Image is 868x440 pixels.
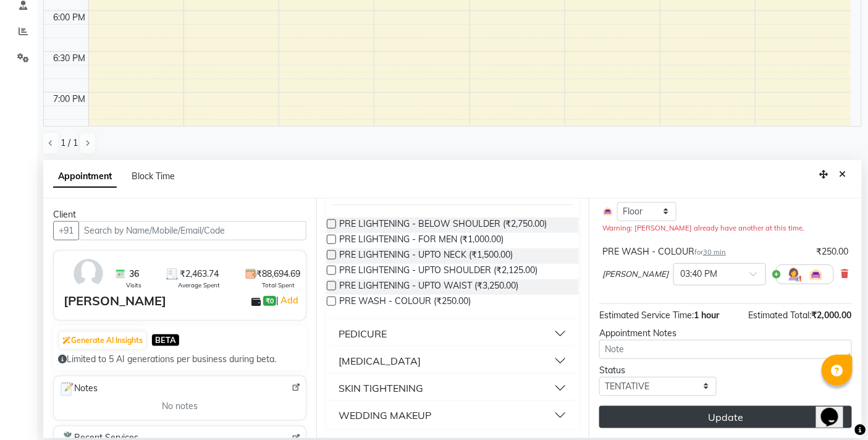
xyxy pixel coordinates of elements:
span: Estimated Service Time: [599,310,694,321]
img: Interior.png [809,267,824,282]
button: Generate AI Insights [59,332,146,349]
button: Close [834,165,852,184]
span: Appointment [53,166,117,188]
span: PRE LIGHTENING - BELOW SHOULDER (₹2,750.00) [340,218,547,233]
span: PRE LIGHTENING - UPTO WAIST (₹3,250.00) [340,279,519,295]
div: ₹250.00 [817,245,849,258]
div: SKIN TIGHTENING [339,381,424,396]
button: +91 [53,221,79,240]
span: Notes [59,381,98,397]
button: PEDICURE [332,323,575,345]
img: avatar [70,256,106,292]
small: for [694,248,726,256]
span: ₹2,463.74 [180,268,219,281]
div: 7:00 PM [51,93,88,106]
div: [PERSON_NAME] [64,292,166,310]
small: Warning: [PERSON_NAME] already have another at this time. [602,224,804,232]
span: ₹2,000.00 [812,310,852,321]
img: Hairdresser.png [786,267,801,282]
span: 1 hour [694,310,719,321]
span: 30 min [703,248,726,256]
div: 6:00 PM [51,11,88,24]
span: PRE LIGHTENING - FOR MEN (₹1,000.00) [340,233,504,248]
span: No notes [162,400,198,413]
div: PEDICURE [339,326,387,341]
span: PRE WASH - COLOUR (₹250.00) [340,295,471,310]
div: Status [599,364,716,377]
div: Client [53,208,306,221]
span: [PERSON_NAME] [602,268,668,281]
div: [MEDICAL_DATA] [339,353,421,368]
div: WEDDING MAKEUP [339,408,432,423]
a: Add [279,293,300,308]
div: Appointment Notes [599,327,852,340]
span: | [276,293,300,308]
button: [MEDICAL_DATA] [332,350,575,372]
span: 36 [129,268,139,281]
span: Estimated Total: [749,310,812,321]
span: BETA [152,334,179,346]
span: Total Spent [263,281,295,290]
span: PRE LIGHTENING - UPTO SHOULDER (₹2,125.00) [340,264,538,279]
div: PRE WASH - COLOUR [602,245,726,258]
iframe: chat widget [816,391,856,428]
button: SKIN TIGHTENING [332,377,575,399]
button: WEDDING MAKEUP [332,404,575,426]
div: Limited to 5 AI generations per business during beta. [58,353,301,366]
span: ₹0 [263,296,276,306]
span: Average Spent [178,281,220,290]
div: 6:30 PM [51,52,88,65]
span: ₹88,694.69 [257,268,301,281]
span: Block Time [132,171,175,182]
img: Interior.png [602,206,613,217]
button: Update [599,406,852,428]
span: PRE LIGHTENING - UPTO NECK (₹1,500.00) [340,248,513,264]
span: Visits [126,281,141,290]
span: 1 / 1 [61,137,78,150]
input: Search by Name/Mobile/Email/Code [78,221,306,240]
